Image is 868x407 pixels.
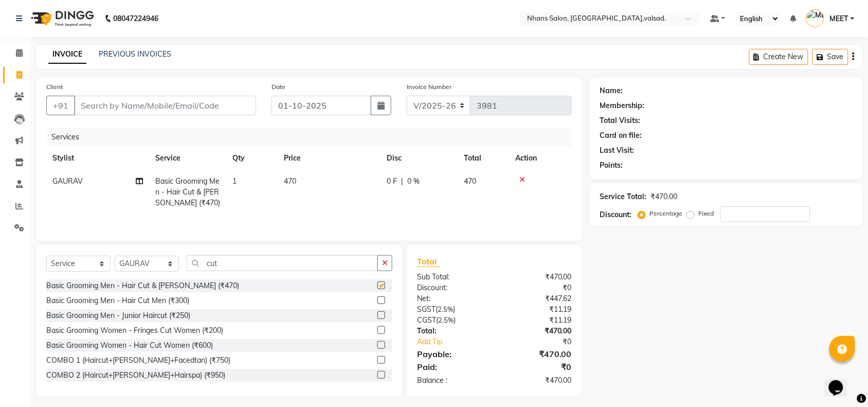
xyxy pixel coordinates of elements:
[401,176,403,187] span: |
[407,82,451,92] label: Invoice Number
[409,361,495,373] div: Paid:
[806,9,824,27] img: MEET
[600,209,632,220] div: Discount:
[409,348,495,360] div: Payable:
[46,147,149,170] th: Stylist
[699,209,714,218] label: Fixed
[650,209,683,218] label: Percentage
[46,325,223,336] div: Basic Grooming Women - Fringes Cut Women (₹200)
[409,315,495,326] div: ( )
[46,310,190,321] div: Basic Grooming Men - Junior Haircut (₹250)
[387,176,397,187] span: 0 F
[600,115,641,126] div: Total Visits:
[47,128,580,147] div: Services
[494,272,580,282] div: ₹470.00
[46,82,63,92] label: Client
[149,147,226,170] th: Service
[187,255,378,271] input: Search or Scan
[52,176,83,186] span: GAURAV
[74,96,256,115] input: Search by Name/Mobile/Email/Code
[26,4,97,33] img: logo
[278,147,381,170] th: Price
[407,176,420,187] span: 0 %
[46,295,189,306] div: Basic Grooming Men - Hair Cut Men (₹300)
[825,366,858,397] iframe: chat widget
[409,326,495,337] div: Total:
[438,305,453,313] span: 2.5%
[464,176,476,186] span: 470
[417,256,441,267] span: Total
[409,293,495,304] div: Net:
[46,370,225,381] div: COMBO 2 (Haircut+[PERSON_NAME]+Hairspa) (₹950)
[651,191,678,202] div: ₹470.00
[417,305,436,314] span: SGST
[494,326,580,337] div: ₹470.00
[494,315,580,326] div: ₹11.19
[494,361,580,373] div: ₹0
[812,49,848,65] button: Save
[409,337,509,347] a: Add Tip
[600,191,647,202] div: Service Total:
[494,282,580,293] div: ₹0
[113,4,158,33] b: 08047224946
[509,337,580,347] div: ₹0
[494,375,580,386] div: ₹470.00
[48,45,86,64] a: INVOICE
[381,147,458,170] th: Disc
[409,375,495,386] div: Balance :
[600,145,635,156] div: Last Visit:
[494,304,580,315] div: ₹11.19
[749,49,808,65] button: Create New
[155,176,220,207] span: Basic Grooming Men - Hair Cut & [PERSON_NAME] (₹470)
[46,355,230,366] div: COMBO 1 (Haircut+[PERSON_NAME]+Facedtan) (₹750)
[438,316,454,324] span: 2.5%
[509,147,572,170] th: Action
[272,82,285,92] label: Date
[46,280,239,291] div: Basic Grooming Men - Hair Cut & [PERSON_NAME] (₹470)
[829,13,848,24] span: MEET
[600,160,623,171] div: Points:
[600,100,645,111] div: Membership:
[226,147,278,170] th: Qty
[600,85,623,96] div: Name:
[494,293,580,304] div: ₹447.62
[232,176,237,186] span: 1
[417,315,436,325] span: CGST
[46,340,213,351] div: Basic Grooming Women - Hair Cut Women (₹600)
[600,130,642,141] div: Card on file:
[409,304,495,315] div: ( )
[46,96,75,115] button: +91
[99,49,171,59] a: PREVIOUS INVOICES
[494,348,580,360] div: ₹470.00
[284,176,296,186] span: 470
[409,282,495,293] div: Discount:
[409,272,495,282] div: Sub Total:
[458,147,509,170] th: Total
